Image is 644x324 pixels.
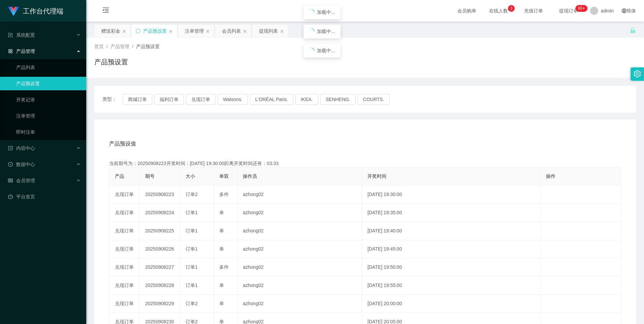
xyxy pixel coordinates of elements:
[16,77,81,90] a: 产品预设置
[8,49,13,54] i: 图标: appstore-o
[575,5,587,12] sup: 1109
[123,94,152,105] button: 商城订单
[109,295,140,313] td: 兑现订单
[154,94,184,105] button: 福利订单
[109,277,140,295] td: 兑现订单
[102,94,123,105] span: 类型：
[219,264,229,270] span: 多件
[23,0,63,22] h1: 工作台代理端
[136,44,160,49] span: 产品预设置
[556,8,581,13] span: 提现订单
[362,186,541,204] td: [DATE] 19:30:00
[362,240,541,258] td: [DATE] 19:45:00
[8,32,35,38] span: 系统配置
[521,8,546,13] span: 充值订单
[136,29,140,33] i: 图标: sync
[362,277,541,295] td: [DATE] 19:55:00
[219,246,224,252] span: 单
[237,258,362,277] td: azhong02
[140,240,180,258] td: 20250908226
[109,240,140,258] td: 兑现订单
[8,190,81,203] a: 图标: dashboard平台首页
[143,25,167,37] div: 产品预设置
[634,70,641,77] i: 图标: setting
[219,301,224,306] span: 单
[8,48,35,54] span: 产品管理
[94,57,128,67] h1: 产品预设置
[8,178,35,183] span: 会员管理
[295,94,318,105] button: IKEA.
[237,240,362,258] td: azhong02
[186,210,198,215] span: 订单1
[8,7,19,16] img: logo.9652507e.png
[140,204,180,222] td: 20250908224
[140,258,180,277] td: 20250908227
[101,25,120,37] div: 赠送彩金
[186,192,198,197] span: 订单2
[109,160,621,167] div: 当前期号为：20250908223开奖时间：[DATE] 19:30:00距离开奖时间还有：03:33
[508,5,515,12] sup: 3
[16,93,81,106] a: 开奖记录
[186,301,198,306] span: 订单2
[317,29,335,34] span: 加载中...
[362,258,541,277] td: [DATE] 19:50:00
[243,173,257,179] span: 操作员
[109,258,140,277] td: 兑现订单
[122,29,126,33] i: 图标: close
[218,94,248,105] button: Watsons.
[237,277,362,295] td: azhong02
[145,173,155,179] span: 期号
[367,173,386,179] span: 开奖时间
[237,295,362,313] td: azhong02
[140,277,180,295] td: 20250908228
[169,29,173,33] i: 图标: close
[317,9,335,15] span: 加载中...
[110,44,129,49] span: 产品管理
[94,44,104,49] span: 首页
[186,228,198,233] span: 订单1
[16,125,81,139] a: 即时注单
[243,29,247,33] i: 图标: close
[8,33,13,37] i: 图标: form
[109,186,140,204] td: 兑现订单
[317,48,335,53] span: 加载中...
[362,204,541,222] td: [DATE] 19:35:00
[186,283,198,288] span: 订单1
[237,186,362,204] td: azhong02
[630,27,636,33] i: 图标: unlock
[237,222,362,240] td: azhong02
[309,48,314,53] i: icon: loading
[16,61,81,74] a: 产品列表
[8,8,63,13] a: 工作台代理端
[309,29,314,34] i: icon: loading
[109,222,140,240] td: 兑现订单
[219,228,224,233] span: 单
[8,162,13,167] i: 图标: check-circle-o
[546,173,555,179] span: 操作
[140,222,180,240] td: 20250908225
[106,44,108,49] span: /
[16,109,81,123] a: 注单管理
[222,25,241,37] div: 会员列表
[486,8,511,13] span: 在线人数
[510,5,513,12] p: 3
[250,94,293,105] button: L'ORÉAL Paris.
[280,29,284,33] i: 图标: close
[8,162,35,167] span: 数据中心
[219,283,224,288] span: 单
[320,94,356,105] button: SENHENG.
[186,173,195,179] span: 大小
[259,25,278,37] div: 提现列表
[140,295,180,313] td: 20250908229
[219,210,224,215] span: 单
[8,178,13,183] i: 图标: table
[186,264,198,270] span: 订单1
[109,140,136,148] span: 产品预设值
[94,0,117,22] i: 图标: menu-fold
[219,192,229,197] span: 多件
[358,94,390,105] button: COURTS.
[622,8,626,13] i: 图标: global
[219,173,229,179] span: 单双
[186,94,216,105] button: 兑现订单
[132,44,133,49] span: /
